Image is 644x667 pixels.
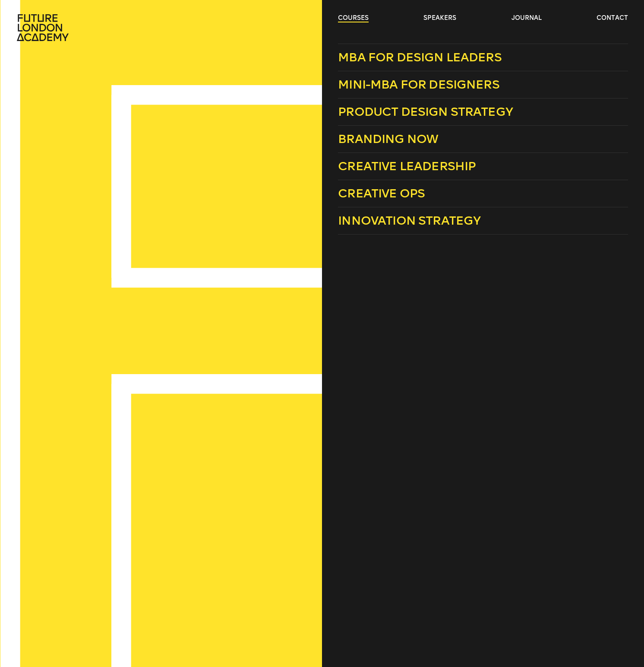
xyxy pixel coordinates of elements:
[338,213,480,228] span: Innovation Strategy
[338,105,513,119] span: Product Design Strategy
[511,14,542,22] a: journal
[338,126,628,153] a: Branding Now
[338,44,628,71] a: MBA for Design Leaders
[338,50,502,64] span: MBA for Design Leaders
[338,207,628,235] a: Innovation Strategy
[338,153,628,180] a: Creative Leadership
[423,14,456,22] a: speakers
[338,186,425,200] span: Creative Ops
[338,14,369,22] a: courses
[338,180,628,207] a: Creative Ops
[338,98,628,126] a: Product Design Strategy
[338,132,438,146] span: Branding Now
[597,14,628,22] a: contact
[338,159,476,173] span: Creative Leadership
[338,77,499,92] span: Mini-MBA for Designers
[338,71,628,98] a: Mini-MBA for Designers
